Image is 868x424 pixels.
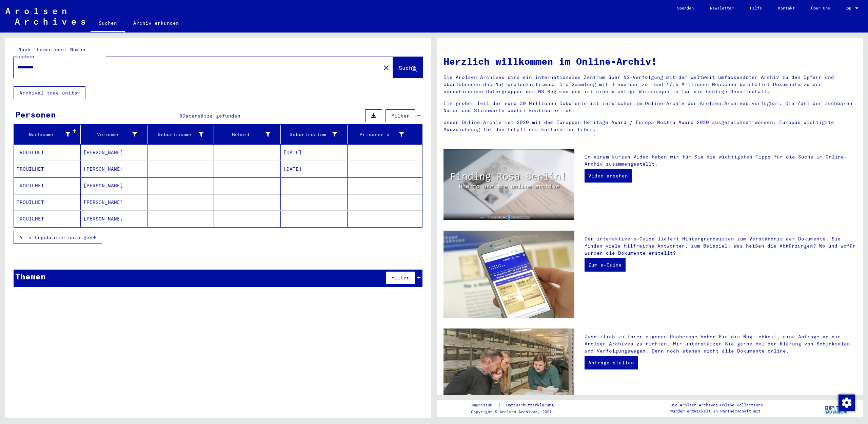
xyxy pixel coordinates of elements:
img: Arolsen_neg.svg [5,8,85,25]
button: Suche [393,57,423,78]
p: Der interaktive e-Guide liefert Hintergrundwissen zum Verständnis der Dokumente. Sie finden viele... [585,235,856,257]
p: Zusätzlich zu Ihrer eigenen Recherche haben Sie die Möglichkeit, eine Anfrage an die Arolsen Arch... [585,333,856,355]
mat-cell: TROUILHET [14,161,81,177]
p: In einem kurzen Video haben wir für Sie die wichtigsten Tipps für die Suche im Online-Archiv zusa... [585,153,856,168]
mat-cell: [DATE] [281,144,348,161]
mat-header-cell: Geburtsdatum [281,125,348,144]
a: Suchen [91,15,125,33]
img: video.jpg [443,149,574,220]
h1: Herzlich willkommen im Online-Archiv! [443,54,856,68]
button: Clear [379,61,393,74]
div: Geburtsdatum [283,131,337,138]
a: Archiv erkunden [125,15,187,31]
span: Filter [391,113,410,119]
div: | [471,402,562,409]
div: Personen [15,108,56,121]
div: Geburt‏ [217,131,270,138]
span: Filter [391,275,410,281]
div: Zustimmung ändern [838,394,854,410]
mat-cell: [PERSON_NAME] [81,177,147,194]
button: Filter [386,271,415,284]
a: Video ansehen [585,169,632,183]
div: Geburt‏ [217,129,280,140]
div: Themen [15,270,46,282]
p: Unser Online-Archiv ist 2020 mit dem European Heritage Award / Europa Nostra Award 2020 ausgezeic... [443,119,856,133]
p: Copyright © Arolsen Archives, 2021 [471,409,562,415]
mat-cell: [PERSON_NAME] [81,144,147,161]
div: Geburtsname [150,129,214,140]
mat-cell: TROUILHET [14,177,81,194]
mat-icon: close [382,64,390,72]
mat-cell: [PERSON_NAME] [81,161,147,177]
div: Nachname [17,131,70,138]
div: Nachname [17,129,80,140]
mat-header-cell: Geburtsname [147,125,214,144]
mat-header-cell: Nachname [14,125,81,144]
mat-cell: TROUILHET [14,194,81,210]
mat-cell: [PERSON_NAME] [81,194,147,210]
mat-cell: TROUILHET [14,144,81,161]
span: Suche [399,64,416,71]
span: Datensätze gefunden [182,113,240,119]
mat-header-cell: Prisoner # [348,125,422,144]
a: Datenschutzerklärung [501,402,562,409]
a: Impressum [471,402,498,409]
mat-cell: [DATE] [281,161,348,177]
button: Archival tree units [14,86,85,99]
img: inquiries.jpg [443,328,574,416]
div: Prisoner # [350,129,414,140]
img: Zustimmung ändern [839,395,855,411]
mat-label: Nach Themen oder Namen suchen [16,46,85,60]
mat-header-cell: Vorname [81,125,147,144]
span: DE [846,6,854,11]
div: Geburtsdatum [283,129,347,140]
mat-cell: [PERSON_NAME] [81,211,147,227]
img: yv_logo.png [824,400,849,417]
div: Vorname [83,129,147,140]
span: Alle Ergebnisse anzeigen [19,234,93,240]
p: Die Arolsen Archives sind ein internationales Zentrum über NS-Verfolgung mit dem weltweit umfasse... [443,74,856,95]
button: Alle Ergebnisse anzeigen [14,231,102,244]
button: Filter [386,109,415,122]
div: Geburtsname [150,131,204,138]
a: Anfrage stellen [585,356,638,369]
a: Zum e-Guide [585,258,626,272]
div: Vorname [83,131,137,138]
p: Ein großer Teil der rund 30 Millionen Dokumente ist inzwischen im Online-Archiv der Arolsen Archi... [443,100,856,114]
mat-cell: TROUILHET [14,211,81,227]
img: eguide.jpg [443,231,574,318]
mat-header-cell: Geburt‏ [214,125,281,144]
p: wurden entwickelt in Partnerschaft mit [670,408,763,414]
span: 5 [179,113,182,119]
p: Die Arolsen Archives Online-Collections [670,402,763,408]
div: Prisoner # [350,131,404,138]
